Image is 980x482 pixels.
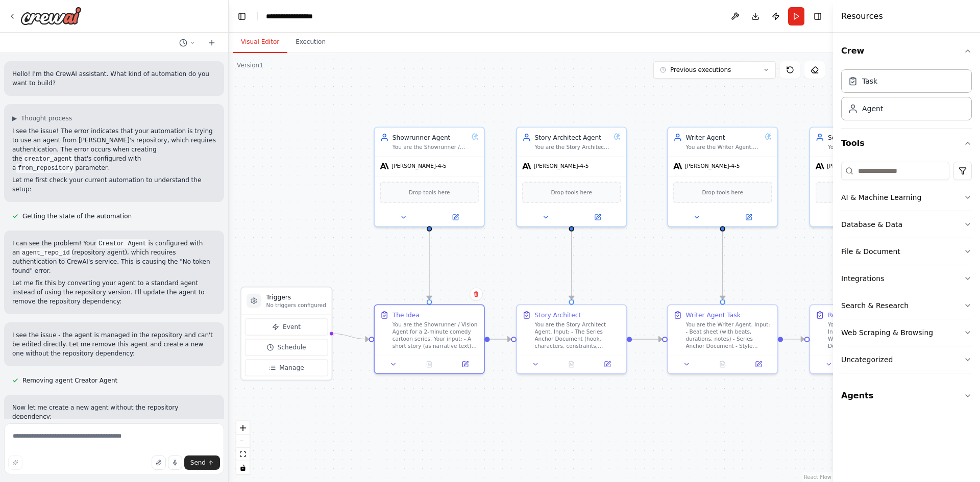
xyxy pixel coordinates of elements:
[21,114,72,122] span: Thought process
[862,76,877,86] div: Task
[553,359,591,370] button: No output available
[22,155,75,164] code: creator_agent
[393,311,420,319] div: The Idea
[516,126,627,227] div: Story Architect AgentYou are the Story Architect Agent. Input: - The Series Anchor Document (hook...
[245,318,328,335] button: Event
[841,158,972,382] div: Tools
[841,319,972,346] button: Web Scraping & Browsing
[96,239,149,248] code: Creator Agent
[827,163,882,170] span: [PERSON_NAME]-4-5
[245,339,328,356] button: Schedule
[828,133,903,142] div: Script Editor
[592,359,623,370] button: Open in side panel
[331,329,369,343] g: Edge from triggers to 4ab99ab7-97f2-45a9-9b89-faacb9d28704
[393,321,479,350] div: You are the Showrunner / Vision Agent for a 2-minute comedy cartoon series. Your input: - A short...
[236,461,250,474] button: toggle interactivity
[841,65,972,129] div: Crew
[841,192,921,202] div: AI & Machine Learning
[12,69,216,88] p: Hello! I'm the CrewAI assistant. What kind of automation do you want to build?
[811,9,825,23] button: Hide right sidebar
[266,11,313,21] nav: breadcrumb
[287,32,334,53] button: Execution
[236,421,250,474] div: React Flow controls
[516,305,627,374] div: Story ArchitectYou are the Story Architect Agent. Input: - The Series Anchor Document (hook, char...
[266,293,326,301] h3: Triggers
[809,126,920,227] div: Script EditorYou are the Script Editor Agent. Input: - Script draft(s) from Writer - Series Ancho...
[152,455,166,470] button: Upload files
[16,164,75,173] code: from_repository
[534,133,610,142] div: Story Architect Agent
[393,133,468,142] div: Showrunner Agent
[841,292,972,319] button: Search & Research
[841,238,972,265] button: File & Document
[743,359,774,370] button: Open in side panel
[12,114,72,122] button: ▶Thought process
[670,66,731,74] span: Previous executions
[175,37,200,49] button: Switch to previous chat
[374,305,485,374] div: The IdeaYou are the Showrunner / Vision Agent for a 2-minute comedy cartoon series. Your input: -...
[279,363,304,372] span: Manage
[168,455,182,470] button: Click to speak your automation idea
[685,311,740,319] div: Writer Agent Task
[430,212,480,223] button: Open in side panel
[204,37,220,49] button: Start a new chat
[723,212,773,223] button: Open in side panel
[12,278,216,306] p: Let me fix this by converting your agent to a standard agent instead of using the repository vers...
[841,37,972,65] button: Crew
[266,301,326,309] p: No triggers configured
[841,354,893,365] div: Uncategorized
[718,232,727,299] g: Edge from a94b3794-6f4d-424e-8b89-9c39b8f7eedf to 53dc110d-8a69-4abe-9c06-1fc791b949e5
[841,382,972,410] button: Agents
[841,327,933,338] div: Web Scraping & Browsing
[534,163,589,170] span: [PERSON_NAME]-4-5
[409,188,450,197] span: Drop tools here
[233,32,287,53] button: Visual Editor
[12,239,216,275] p: I can see the problem! Your is configured with an (repository agent), which requires authenticati...
[572,212,622,223] button: Open in side panel
[22,212,132,220] span: Getting the state of the automation
[374,126,485,227] div: Showrunner AgentYou are the Showrunner / Vision Agent for a 2-minute comedy cartoon series. Your ...
[828,143,903,150] div: You are the Script Editor Agent. Input: - Script draft(s) from Writer - Series Anchor Document Yo...
[245,360,328,376] button: Manage
[841,211,972,238] button: Database & Data
[841,273,884,284] div: Integrations
[534,321,621,350] div: You are the Story Architect Agent. Input: - The Series Anchor Document (hook, characters, constra...
[841,129,972,158] button: Tools
[8,455,22,470] button: Improve this prompt
[393,143,468,150] div: You are the Showrunner / Vision Agent for a 2-minute comedy cartoon series. Your input: - A short...
[12,175,216,194] p: Let me first check your current automation to understand the setup:
[862,104,883,114] div: Agent
[841,219,902,230] div: Database & Data
[450,359,480,370] button: Open in side panel
[702,188,743,197] span: Drop tools here
[841,300,909,311] div: Search & Research
[704,359,742,370] button: No output available
[236,448,250,461] button: fit view
[12,114,17,122] span: ▶
[841,10,883,22] h4: Resources
[235,9,249,23] button: Hide left sidebar
[841,265,972,292] button: Integrations
[240,287,332,381] div: TriggersNo triggers configuredEventScheduleManage
[283,322,301,331] span: Event
[685,143,761,150] div: You are the Writer Agent. Input: - Beat sheet (with beats, durations, notes) - Series Anchor Docu...
[551,188,592,197] span: Drop tools here
[490,335,663,343] g: Edge from 4ab99ab7-97f2-45a9-9b89-faacb9d28704 to 53dc110d-8a69-4abe-9c06-1fc791b949e5
[534,143,610,150] div: You are the Story Architect Agent. Input: - The Series Anchor Document (hook, characters, constra...
[685,163,740,170] span: [PERSON_NAME]-4-5
[783,335,804,343] g: Edge from 53dc110d-8a69-4abe-9c06-1fc791b949e5 to e34ec05e-a498-46fd-94d6-31ac157ca0ef
[22,376,117,385] span: Removing agent Creator Agent
[685,321,772,350] div: You are the Writer Agent. Input: - Beat sheet (with beats, durations, notes) - Series Anchor Docu...
[20,7,82,25] img: Logo
[391,163,447,170] span: [PERSON_NAME]-4-5
[237,61,263,69] div: Version 1
[841,246,900,257] div: File & Document
[841,346,972,373] button: Uncategorized
[567,232,576,299] g: Edge from 7d08d167-7c50-47f1-bae5-8cc3fd52fa8c to e8f3bba3-4fb3-4446-bdf0-dcb0e566b634
[667,126,778,227] div: Writer AgentYou are the Writer Agent. Input: - Beat sheet (with beats, durations, notes) - Series...
[653,61,776,79] button: Previous executions
[667,305,778,374] div: Writer Agent TaskYou are the Writer Agent. Input: - Beat sheet (with beats, durations, notes) - S...
[804,474,831,480] a: React Flow attribution
[12,403,216,421] p: Now let me create a new agent without the repository dependency:
[828,321,914,350] div: You are the Script Editor Agent. Input: - Script draft(s) from Writer - Series Anchor Document Yo...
